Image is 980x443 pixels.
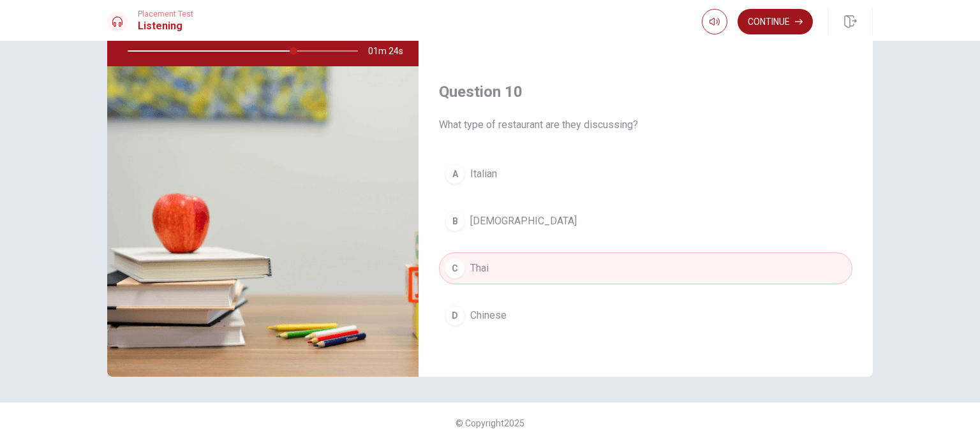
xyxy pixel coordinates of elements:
[470,308,507,323] span: Chinese
[439,158,852,190] button: AItalian
[470,214,577,229] span: [DEMOGRAPHIC_DATA]
[368,36,413,66] span: 01m 24s
[445,305,465,326] div: D
[439,252,852,284] button: CThai
[138,18,193,34] h1: Listening
[456,418,524,428] span: © Copyright 2025
[470,261,489,276] span: Thai
[445,211,465,231] div: B
[738,9,813,34] button: Continue
[439,205,852,237] button: B[DEMOGRAPHIC_DATA]
[439,117,852,133] span: What type of restaurant are they discussing?
[445,258,465,279] div: C
[107,66,419,377] img: B2 Recording 6: A New Restaurant Recommendation
[138,10,193,18] span: Placement Test
[445,164,465,184] div: A
[470,166,497,182] span: Italian
[439,82,852,102] h4: Question 10
[439,300,852,331] button: DChinese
